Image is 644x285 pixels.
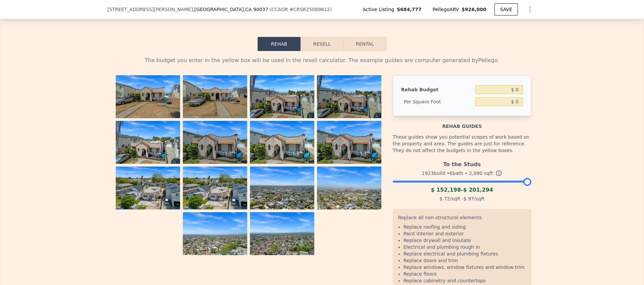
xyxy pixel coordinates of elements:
[393,130,531,158] div: These guides show you potential scopes of work based on the property and area. The guides are jus...
[463,187,493,193] span: $ 201,294
[439,196,450,201] span: $ 72
[404,250,526,257] li: Replace electrical and plumbing fixtures
[193,6,268,13] span: , [GEOGRAPHIC_DATA]
[404,257,526,264] li: Replace doors and trim
[494,3,518,15] button: SAVE
[250,212,314,260] img: Property Photo 14
[523,3,537,16] button: Show Options
[393,116,531,130] div: Rehab guides
[116,167,180,215] img: Property Photo 9
[393,158,531,169] div: To the Studs
[398,214,526,224] div: Replace all non-structural elements.
[404,237,526,244] li: Replace drywall and insulate
[343,37,386,51] button: Rental
[270,6,332,13] div: ( )
[401,96,473,108] div: Per Square Foot
[289,7,330,12] span: # CRSR25089812
[258,37,301,51] button: Rehab
[404,224,526,230] li: Replace roofing and siding
[469,171,482,176] span: 2,090
[464,196,474,201] span: $ 97
[393,194,531,203] div: /sqft - /sqft
[250,75,314,124] img: Property Photo 3
[183,212,247,260] img: Property Photo 13
[404,264,526,271] li: Replace windows, window fixtures and window trim
[404,271,526,277] li: Replace floors
[404,277,526,284] li: Replace cabinetry and countertops
[462,7,486,12] span: $926,000
[433,6,462,13] span: Pellego ARV
[431,187,461,193] span: $ 152,198
[250,121,314,169] img: Property Photo 7
[404,244,526,250] li: Electrical and plumbing rough in
[271,7,288,12] span: CCAOR
[393,169,531,178] div: 1923 build • 6 bath • sqft
[401,84,473,96] div: Rehab Budget
[317,121,381,169] img: Property Photo 8
[107,6,193,13] span: [STREET_ADDRESS][PERSON_NAME]
[317,167,381,215] img: Property Photo 12
[404,230,526,237] li: Paint interior and exterior
[116,75,180,118] img: Property Photo 1
[393,186,531,194] div: -
[113,56,531,64] div: The budget you enter in the yellow box will be used in the resell calculator. The example guides ...
[116,121,180,169] img: Property Photo 5
[317,75,381,124] img: Property Photo 4
[183,167,247,215] img: Property Photo 10
[244,7,268,12] span: , CA 90037
[301,37,343,51] button: Resell
[183,75,247,118] img: Property Photo 2
[397,6,422,13] span: $684,777
[183,121,247,169] img: Property Photo 6
[250,167,314,215] img: Property Photo 11
[363,6,397,13] span: Active Listing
